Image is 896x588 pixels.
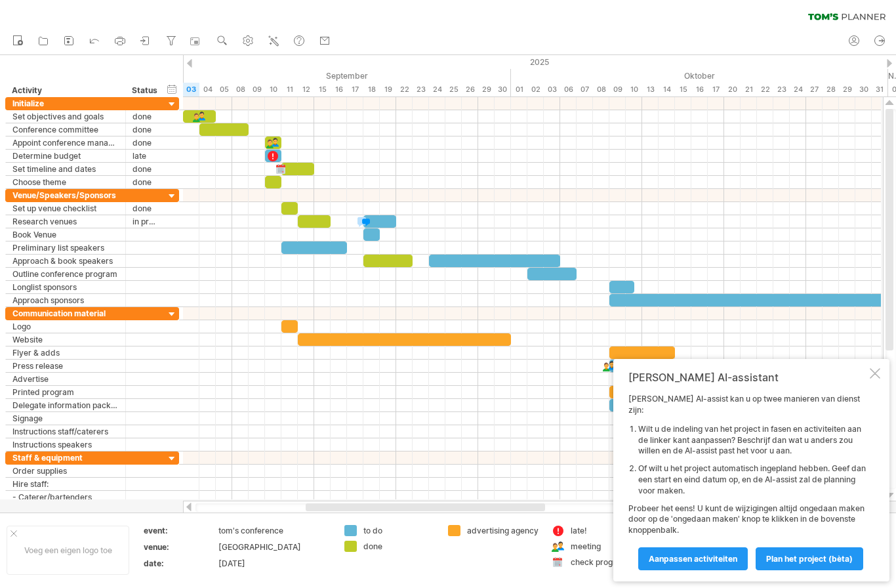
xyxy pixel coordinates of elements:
[281,83,298,96] div: donderdag, 11 September 2025
[12,451,119,464] div: Staff & equipment
[363,525,435,536] div: to do
[12,136,119,149] div: Appoint conference manager
[628,371,867,384] div: [PERSON_NAME] AI-assistant
[12,176,119,188] div: Choose theme
[12,228,119,241] div: Book Venue
[12,465,119,477] div: Order supplies
[571,541,642,552] div: meeting
[577,83,593,96] div: dinsdag, 7 Oktober 2025
[132,84,157,97] div: Status
[467,525,539,536] div: advertising agency
[232,83,249,96] div: maandag, 8 September 2025
[511,69,888,83] div: Oktober 2025
[12,163,119,175] div: Set timeline and dates
[12,255,119,267] div: Approach & book speakers
[132,136,158,149] div: done
[12,150,119,162] div: Determine budget
[642,83,659,96] div: maandag, 13 Oktober 2025
[12,478,119,490] div: Hire staff:
[265,83,281,96] div: woensdag, 10 September 2025
[429,83,445,96] div: woensdag, 24 September 2025
[132,163,158,175] div: done
[7,526,129,575] div: Voeg een eigen logo toe
[12,123,119,136] div: Conference committee
[132,123,158,136] div: done
[331,83,347,96] div: dinsdag, 16 September 2025
[659,83,675,96] div: dinsdag, 14 Oktober 2025
[347,83,363,96] div: woensdag, 17 September 2025
[199,83,216,96] div: donderdag, 4 September 2025
[12,215,119,228] div: Research venues
[12,294,119,306] div: Approach sponsors
[12,373,119,385] div: Advertise
[12,320,119,333] div: Logo
[638,424,867,457] li: Wilt u de indeling van het project in fasen en activiteiten aan de linker kant aanpassen? Beschri...
[314,83,331,96] div: maandag, 15 September 2025
[756,547,863,570] a: Plan het project (bèta)
[12,97,119,110] div: Initialize
[12,399,119,411] div: Delegate information package
[183,83,199,96] div: woensdag, 3 September 2025
[806,83,823,96] div: maandag, 27 Oktober 2025
[298,83,314,96] div: vrijdag, 12 September 2025
[638,547,748,570] a: Aanpassen activiteiten
[12,241,119,254] div: Preliminary list speakers
[593,83,609,96] div: woensdag, 8 Oktober 2025
[766,554,853,564] span: Plan het project (bèta)
[12,346,119,359] div: Flyer & adds
[12,412,119,425] div: Signage
[462,83,478,96] div: vrijdag, 26 September 2025
[511,83,527,96] div: woensdag, 1 Oktober 2025
[757,83,773,96] div: woensdag, 22 Oktober 2025
[544,83,560,96] div: vrijdag, 3 Oktober 2025
[560,83,577,96] div: maandag, 6 Oktober 2025
[691,83,708,96] div: donderdag, 16 Oktober 2025
[675,83,691,96] div: woensdag, 15 Oktober 2025
[12,491,119,503] div: - Caterer/bartenders
[724,83,741,96] div: maandag, 20 Oktober 2025
[363,541,435,552] div: done
[445,83,462,96] div: donderdag, 25 September 2025
[218,525,329,536] div: tom's conference
[12,425,119,438] div: Instructions staff/caterers
[218,558,329,569] div: [DATE]
[571,525,642,536] div: late!
[12,360,119,372] div: Press release
[218,541,329,553] div: [GEOGRAPHIC_DATA]
[649,554,737,564] span: Aanpassen activiteiten
[527,83,544,96] div: donderdag, 2 Oktober 2025
[380,83,396,96] div: vrijdag, 19 September 2025
[132,215,158,228] div: in progress
[571,556,642,568] div: check progress
[872,83,888,96] div: vrijdag, 31 Oktober 2025
[396,83,413,96] div: maandag, 22 September 2025
[790,83,806,96] div: vrijdag, 24 Oktober 2025
[132,176,158,188] div: done
[773,83,790,96] div: donderdag, 23 Oktober 2025
[12,386,119,398] div: Printed program
[495,83,511,96] div: dinsdag, 30 September 2025
[628,394,867,570] div: [PERSON_NAME] AI-assist kan u op twee manieren van dienst zijn: Probeer het eens! U kunt de wijzi...
[12,281,119,293] div: Longlist sponsors
[12,189,119,201] div: Venue/Speakers/Sponsors
[638,463,867,496] li: Of wilt u het project automatisch ingepland hebben. Geef dan een start en eind datum op, en de AI...
[478,83,495,96] div: maandag, 29 September 2025
[363,83,380,96] div: donderdag, 18 September 2025
[12,110,119,123] div: Set objectives and goals
[823,83,839,96] div: dinsdag, 28 Oktober 2025
[12,84,118,97] div: Activity
[12,333,119,346] div: Website
[12,202,119,215] div: Set up venue checklist
[216,83,232,96] div: vrijdag, 5 September 2025
[12,438,119,451] div: Instructions speakers
[144,525,216,536] div: event:
[132,150,158,162] div: late
[413,83,429,96] div: dinsdag, 23 September 2025
[609,83,626,96] div: donderdag, 9 Oktober 2025
[132,110,158,123] div: done
[626,83,642,96] div: vrijdag, 10 Oktober 2025
[249,83,265,96] div: dinsdag, 9 September 2025
[741,83,757,96] div: dinsdag, 21 Oktober 2025
[855,83,872,96] div: donderdag, 30 Oktober 2025
[839,83,855,96] div: woensdag, 29 Oktober 2025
